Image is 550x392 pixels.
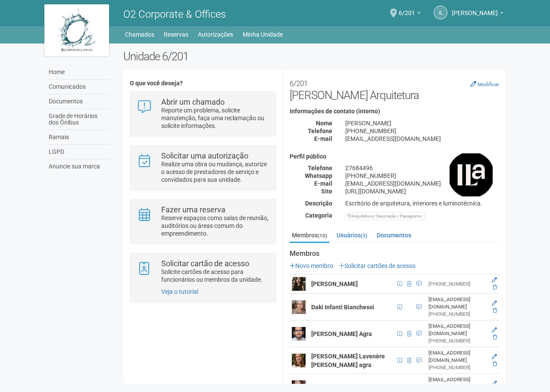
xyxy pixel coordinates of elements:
div: [PHONE_NUMBER] [339,127,506,135]
a: 6/201 [399,11,421,18]
a: Editar membro [492,327,497,333]
span: proprietária [414,356,422,365]
strong: Telefone [308,165,332,171]
a: Grade de Horários dos Ônibus [47,109,110,130]
strong: [PERSON_NAME] [311,280,358,287]
a: Novo membro [290,262,333,269]
strong: Abrir um chamado [161,97,225,106]
img: user.png [292,277,306,291]
span: Cartão de acesso ativo [405,279,414,289]
small: Modificar [478,81,499,87]
strong: Categoria [305,212,332,219]
h4: Perfil público [290,153,499,160]
strong: E-mail [314,180,332,187]
img: logo.jpg [44,4,109,56]
a: Veja o tutorial [161,288,198,295]
img: user.png [292,300,306,314]
strong: Solicitar cartão de acesso [161,259,249,268]
a: Home [47,65,110,80]
div: [PHONE_NUMBER] [428,311,485,318]
span: Acesso liberado em caso de esquecimento do crachá. Arquiteta [414,383,422,392]
div: [URL][DOMAIN_NAME] [339,187,506,195]
small: (10) [318,233,327,239]
strong: Nome [316,120,332,127]
span: Isabela Lavenère Machado Agra [452,1,498,16]
div: Escritório de arquitetura, interiores e luminotécnica. [339,199,506,207]
strong: Whatsapp [305,172,332,179]
a: Comunicados [47,80,110,94]
a: Documentos [375,229,413,242]
span: sócia [414,302,422,312]
div: [PHONE_NUMBER] [428,364,485,371]
p: Reporte um problema, solicite manutenção, faça uma reclamação ou solicite informações. [161,106,269,130]
img: user.png [292,354,306,367]
a: Excluir membro [493,334,497,340]
div: Arquitetura / Decoração / Paisagismo [345,212,425,220]
h2: [PERSON_NAME] Arquitetura [290,76,499,102]
a: Solicitar cartões de acesso [339,262,416,269]
span: CPF 023.122.687-01 [395,302,405,312]
div: [EMAIL_ADDRESS][DOMAIN_NAME] [428,349,485,364]
span: Cartão de acesso ativo [405,356,414,365]
div: [PERSON_NAME] [339,119,506,127]
span: O2 Corporate & Offices [123,8,226,20]
span: CPF 154.962.897-69 [395,279,405,289]
strong: Site [321,188,332,195]
span: Acesso liberado em caso de esquecimento do crachá. Arquiteta [414,279,422,289]
span: Cartão de acesso ativo [405,329,414,339]
div: [PHONE_NUMBER] [339,172,506,180]
a: Chamados [125,28,154,40]
img: user.png [292,327,306,341]
div: [EMAIL_ADDRESS][DOMAIN_NAME] [339,135,506,143]
a: Autorizações [198,28,233,40]
a: Excluir membro [493,308,497,314]
strong: Fazer uma reserva [161,205,225,214]
strong: Telefone [308,128,332,134]
a: Anuncie sua marca [47,159,110,174]
a: Excluir membro [493,361,497,367]
img: business.png [450,153,493,196]
strong: [PERSON_NAME] [311,384,358,391]
a: Solicitar cartão de acesso Solicite cartões de acesso para funcionários ou membros da unidade. [137,260,269,283]
a: Ramais [47,130,110,145]
span: proprietário [414,329,422,339]
p: Solicite cartões de acesso para funcionários ou membros da unidade. [161,268,269,283]
a: Reservas [164,28,188,40]
a: Membros(10) [290,229,329,243]
h4: O que você deseja? [130,80,276,87]
a: Editar membro [492,277,497,283]
div: [PHONE_NUMBER] [428,337,485,345]
a: Minha Unidade [243,28,283,40]
a: LGPD [47,145,110,159]
small: 6/201 [290,79,308,88]
strong: Membros [290,250,499,258]
div: [EMAIL_ADDRESS][DOMAIN_NAME] [428,323,485,337]
a: IL [434,6,447,19]
strong: [PERSON_NAME] Agra [311,330,372,337]
p: Reserve espaços como salas de reunião, auditórios ou áreas comum do empreendimento. [161,214,269,237]
div: [EMAIL_ADDRESS][DOMAIN_NAME] [428,376,485,391]
a: Fazer uma reserva Reserve espaços como salas de reunião, auditórios ou áreas comum do empreendime... [137,206,269,237]
strong: E-mail [314,135,332,142]
a: [PERSON_NAME] [452,11,503,18]
small: (3) [361,233,367,239]
h2: Unidade 6/201 [123,50,506,63]
strong: Descrição [305,200,332,207]
div: [PHONE_NUMBER] [428,280,485,288]
a: Editar membro [492,300,497,306]
strong: Solicitar uma autorização [161,151,248,160]
span: CPF 153.119.147-93 [395,383,405,392]
a: Excluir membro [493,284,497,290]
div: [EMAIL_ADDRESS][DOMAIN_NAME] [339,180,506,187]
a: Documentos [47,94,110,109]
a: Abrir um chamado Reporte um problema, solicite manutenção, faça uma reclamação ou solicite inform... [137,98,269,130]
span: CPF 033.195.584-98 [395,356,405,365]
a: Editar membro [492,354,497,360]
p: Realize uma obra ou mudança, autorize o acesso de prestadores de serviço e convidados para sua un... [161,160,269,184]
span: 6/201 [399,1,415,16]
div: 27684496 [339,164,506,172]
strong: Daki Infanti Bianchessi [311,304,374,311]
strong: [PERSON_NAME] Lavenère [PERSON_NAME] agra [311,353,385,368]
span: CPF 815.307.064-91 [395,329,405,339]
a: Usuários(3) [334,229,369,242]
